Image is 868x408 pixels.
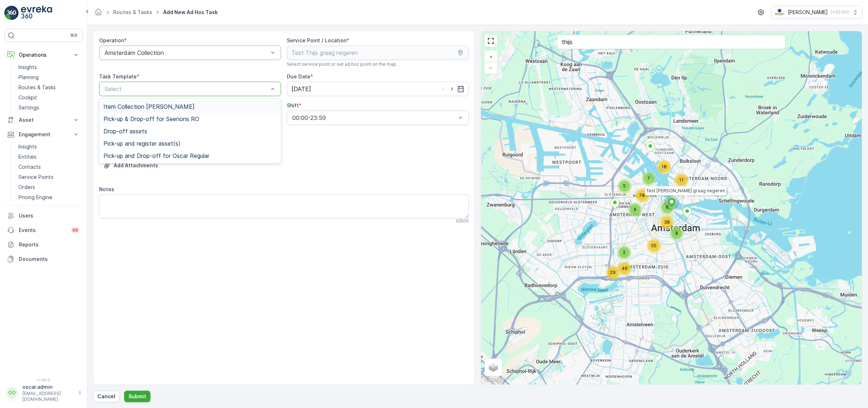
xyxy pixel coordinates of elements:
p: Service Points [18,173,54,181]
p: Engagement [19,131,68,138]
a: Events99 [4,223,82,237]
button: Cancel [93,391,120,402]
span: 38 [664,219,670,225]
span: 5 [623,183,626,189]
p: Insights [18,64,37,71]
p: Insights [18,143,37,150]
a: Cockpit [16,93,82,103]
p: 0 / 500 [456,218,469,224]
a: Zoom Out [485,62,496,73]
img: logo [4,6,19,20]
div: 55 [647,239,661,253]
p: Users [19,212,80,219]
label: Task Template [99,73,137,80]
label: Operation [99,37,124,43]
p: Settings [18,104,39,111]
p: ( +02:00 ) [831,9,849,15]
span: 49 [622,266,627,271]
label: Due Date [287,73,310,80]
a: Contacts [16,162,82,172]
div: 6 [628,202,642,217]
p: Asset [19,116,68,124]
span: Add New Ad Hoc Task [162,9,219,16]
input: dd/mm/yyyy [287,82,469,96]
span: 8 [675,231,678,236]
p: 99 [72,227,78,233]
a: Open this area in Google Maps (opens a new window) [483,375,507,385]
p: Cockpit [18,94,37,101]
a: Entities [16,152,82,162]
p: Submit [128,393,146,400]
p: Orders [18,184,35,191]
p: Cancel [97,393,115,400]
a: Insights [16,142,82,152]
div: 49 [617,261,632,276]
div: OO [6,387,18,399]
span: Pick-up and register asset(s) [103,140,180,147]
p: [EMAIL_ADDRESS][DOMAIN_NAME] [22,391,75,402]
a: Orders [16,182,82,192]
button: Operations [4,48,82,62]
a: Homepage [94,11,102,17]
div: 38 [660,215,674,229]
div: 11 [674,173,689,188]
p: Contacts [18,163,41,171]
span: Pick-up & Drop-off for Seenons RO [103,116,199,122]
div: 5 [617,179,632,193]
a: Service Points [16,172,82,182]
div: 8 [669,226,684,241]
a: View Fullscreen [485,35,496,46]
span: 29 [610,270,616,275]
p: oscar.admin [22,383,75,391]
img: Google [483,375,507,385]
input: Test Thijs graag negeren [287,46,469,60]
span: 55 [651,243,656,248]
a: Users [4,209,82,223]
a: Insights [16,62,82,72]
span: 7 [647,176,650,181]
span: v 1.49.0 [4,378,82,382]
p: Add Attachments [114,162,158,169]
button: [PERSON_NAME](+02:00) [771,6,862,19]
label: Service Point / Location [287,37,346,43]
span: Drop-off assets [103,128,147,134]
label: Shift [287,102,299,108]
label: Notes [99,186,114,192]
img: basis-logo_rgb2x.png [774,8,785,16]
div: 78 [635,188,650,203]
p: ⌘B [70,33,77,38]
input: Search address or service points [557,35,786,49]
a: Settings [16,103,82,113]
p: [PERSON_NAME] [788,9,828,16]
button: Submit [124,391,150,402]
p: Entities [18,153,37,160]
a: Documents [4,252,82,266]
p: Routes & Tasks [18,84,56,91]
img: logo_light-DOdMpM7g.png [21,6,52,20]
a: Layers [485,359,501,375]
a: Pricing Engine [16,192,82,202]
a: Planning [16,72,82,82]
a: Zoom In [485,51,496,62]
span: 2 [623,250,625,255]
span: Item Collection [PERSON_NAME] [103,103,195,110]
div: 18 [657,160,671,174]
span: Select service point or set ad hoc point on the map. [287,61,397,67]
div: 29 [606,265,620,280]
span: Pick-up and Drop-off for Oscar Regular [103,153,209,159]
p: Select [105,85,268,93]
p: Pricing Engine [18,194,52,201]
div: 6 [660,200,675,215]
button: OOoscar.admin[EMAIL_ADDRESS][DOMAIN_NAME] [4,383,82,402]
p: Planning [18,74,39,81]
p: Events [19,227,67,234]
span: 6 [634,207,637,212]
a: Reports [4,237,82,252]
p: Operations [19,51,68,59]
a: Routes & Tasks [113,9,152,15]
button: Engagement [4,127,82,142]
button: Asset [4,113,82,127]
div: 7 [642,171,656,186]
div: 2 [617,245,631,260]
span: − [489,64,493,70]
